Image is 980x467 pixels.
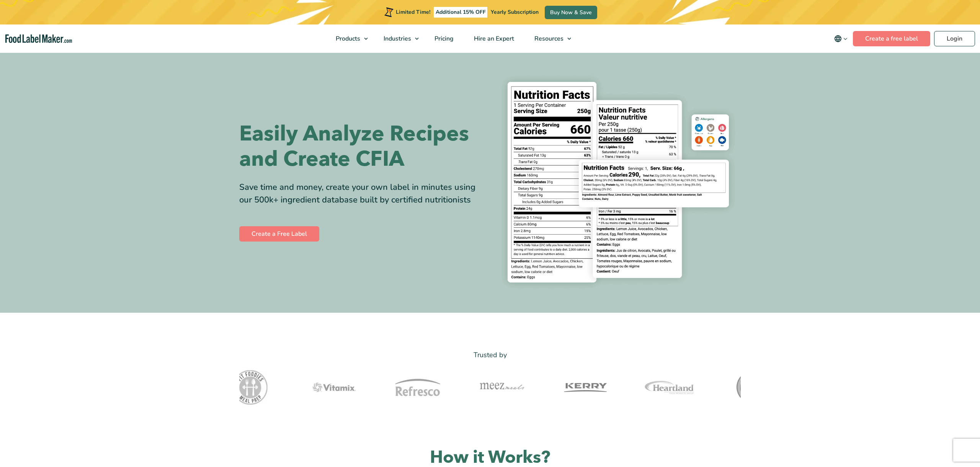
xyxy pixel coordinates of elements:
[374,24,423,53] a: Industries
[239,121,484,172] h1: Easily Analyze Recipes and Create CFIA
[545,6,597,19] a: Buy Now & Save
[464,24,523,53] a: Hire an Expert
[425,24,462,53] a: Pricing
[829,31,853,46] button: Change language
[934,31,975,46] a: Login
[239,349,741,361] p: Trusted by
[434,7,488,18] span: Additional 15% OFF
[432,34,454,43] span: Pricing
[333,34,361,43] span: Products
[381,34,412,43] span: Industries
[396,8,430,16] span: Limited Time!
[326,24,372,53] a: Products
[239,226,319,242] a: Create a Free Label
[472,34,515,43] span: Hire an Expert
[5,34,72,43] a: Food Label Maker homepage
[532,34,564,43] span: Resources
[524,24,575,53] a: Resources
[239,181,484,206] div: Save time and money, create your own label in minutes using our 500k+ ingredient database built b...
[491,8,539,16] span: Yearly Subscription
[853,31,930,46] a: Create a free label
